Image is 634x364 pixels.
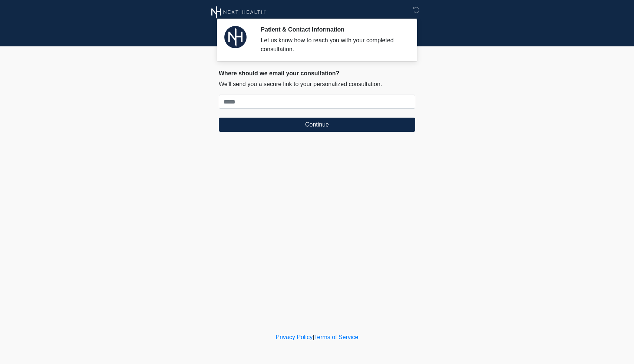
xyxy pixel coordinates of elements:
h2: Where should we email your consultation? [219,70,415,77]
p: We'll send you a secure link to your personalized consultation. [219,80,415,89]
div: Let us know how to reach you with your completed consultation. [261,36,404,54]
a: Terms of Service [314,334,358,340]
a: Privacy Policy [276,334,313,340]
button: Continue [219,118,415,132]
img: Next Health Wellness Logo [211,6,266,19]
h2: Patient & Contact Information [261,26,404,33]
a: | [313,334,314,340]
img: Agent Avatar [224,26,247,48]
